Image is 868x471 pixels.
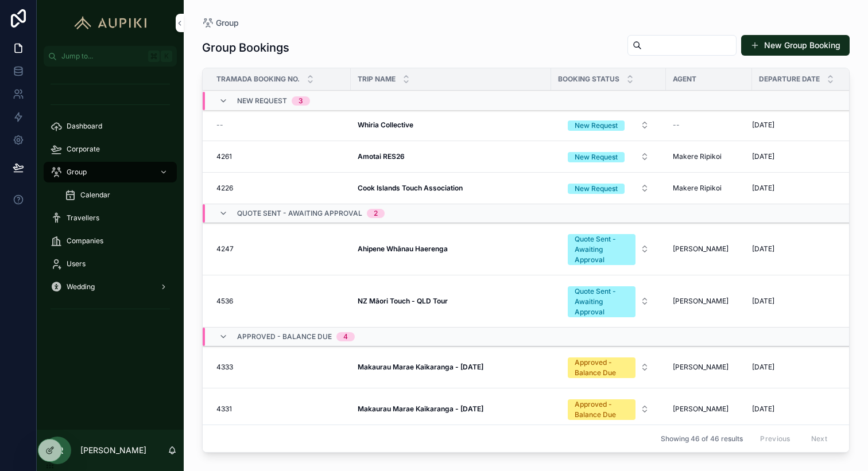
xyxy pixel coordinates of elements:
[559,281,658,322] button: Select Button
[673,297,728,306] span: [PERSON_NAME]
[559,146,658,167] button: Select Button
[673,404,728,414] span: [PERSON_NAME]
[61,52,144,61] span: Jump to...
[80,190,110,200] span: Calendar
[559,178,658,198] button: Select Button
[661,434,743,443] span: Showing 46 of 46 results
[358,152,405,161] strong: Amotai RES26
[752,244,774,254] span: [DATE]
[44,139,177,159] a: Corporate
[358,75,396,84] span: Trip Name
[358,244,448,253] strong: Ahipene Whānau Haerenga
[358,404,544,414] a: Makaurau Marae Kaikaranga - [DATE]
[57,185,177,205] a: Calendar
[67,259,86,268] span: Users
[673,404,745,414] a: [PERSON_NAME]
[673,363,728,372] span: [PERSON_NAME]
[559,115,658,135] button: Select Button
[237,332,332,341] span: Approved - Balance Due
[752,404,774,414] span: [DATE]
[741,35,850,56] button: New Group Booking
[673,184,722,193] span: Makere Ripikoi
[216,404,344,414] a: 4331
[374,209,378,218] div: 2
[67,213,99,223] span: Travellers
[216,404,232,414] span: 4331
[558,114,659,136] a: Select Button
[358,297,544,306] a: NZ Māori Touch - QLD Tour
[673,184,745,193] a: Makere Ripikoi
[216,184,233,193] span: 4226
[575,234,629,265] div: Quote Sent - Awaiting Approval
[559,228,658,270] button: Select Button
[752,244,844,254] a: [DATE]
[358,152,544,161] a: Amotai RES26
[558,393,659,425] a: Select Button
[673,297,745,306] a: [PERSON_NAME]
[37,67,184,333] div: scrollable content
[358,184,463,192] strong: Cook Islands Touch Association
[80,445,146,456] p: [PERSON_NAME]
[575,357,629,378] div: Approved - Balance Due
[44,208,177,228] a: Travellers
[216,244,234,254] span: 4247
[216,75,300,84] span: Tramada Booking No.
[67,236,103,246] span: Companies
[559,352,658,383] button: Select Button
[237,96,287,106] span: New Request
[673,363,745,372] a: [PERSON_NAME]
[202,40,289,56] h1: Group Bookings
[673,152,745,161] a: Makere Ripikoi
[752,152,774,161] span: [DATE]
[752,363,844,372] a: [DATE]
[752,184,774,193] span: [DATE]
[759,75,820,84] span: Departure Date
[216,17,239,29] span: Group
[558,177,659,199] a: Select Button
[216,120,223,130] span: --
[673,244,728,254] span: [PERSON_NAME]
[752,120,844,130] a: [DATE]
[752,152,844,161] a: [DATE]
[752,184,844,193] a: [DATE]
[67,282,95,291] span: Wedding
[44,46,177,67] button: Jump to...K
[752,297,844,306] a: [DATE]
[575,399,629,420] div: Approved - Balance Due
[44,116,177,137] a: Dashboard
[216,297,233,306] span: 4536
[358,404,483,413] strong: Makaurau Marae Kaikaranga - [DATE]
[358,120,413,129] strong: Whiria Collective
[358,363,483,371] strong: Makaurau Marae Kaikaranga - [DATE]
[558,146,659,168] a: Select Button
[44,277,177,297] a: Wedding
[673,120,745,130] a: --
[575,152,618,162] div: New Request
[44,254,177,274] a: Users
[558,351,659,383] a: Select Button
[558,228,659,270] a: Select Button
[216,184,344,193] a: 4226
[216,244,344,254] a: 4247
[44,162,177,182] a: Group
[67,168,87,177] span: Group
[216,297,344,306] a: 4536
[575,286,629,317] div: Quote Sent - Awaiting Approval
[358,120,544,130] a: Whiria Collective
[69,14,152,32] img: App logo
[559,394,658,425] button: Select Button
[752,363,774,372] span: [DATE]
[358,184,544,193] a: Cook Islands Touch Association
[752,120,774,130] span: [DATE]
[216,152,232,161] span: 4261
[575,120,618,131] div: New Request
[673,244,745,254] a: [PERSON_NAME]
[673,120,680,130] span: --
[216,152,344,161] a: 4261
[752,404,844,414] a: [DATE]
[216,120,344,130] a: --
[299,96,303,106] div: 3
[343,332,348,341] div: 4
[358,244,544,254] a: Ahipene Whānau Haerenga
